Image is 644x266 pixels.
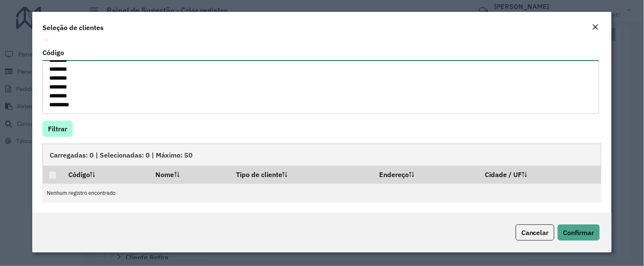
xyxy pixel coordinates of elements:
[521,228,549,237] span: Cancelar
[516,224,554,241] button: Cancelar
[62,166,150,183] th: Código
[42,144,602,166] div: Carregadas: 0 | Selecionadas: 0 | Máximo: 50
[374,166,479,183] th: Endereço
[479,166,602,183] th: Cidade / UF
[590,22,602,33] button: Close
[42,47,64,58] label: Código
[231,166,374,183] th: Tipo de cliente
[42,184,602,203] td: Nenhum registro encontrado
[42,22,104,33] h4: Seleção de clientes
[592,24,599,30] em: Fechar
[150,166,231,183] th: Nome
[563,228,594,237] span: Confirmar
[42,121,73,137] button: Filtrar
[558,224,600,241] button: Confirmar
